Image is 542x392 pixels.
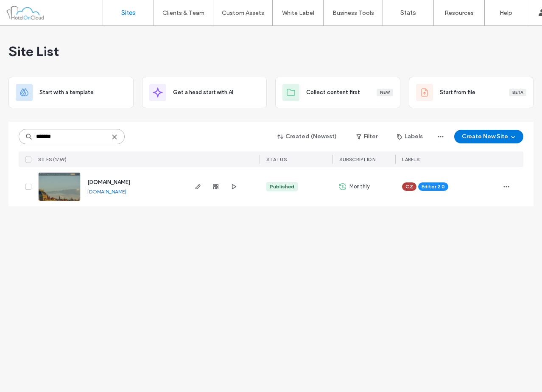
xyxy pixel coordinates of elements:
label: Business Tools [332,9,374,17]
a: [DOMAIN_NAME] [87,188,126,195]
button: Created (Newest) [270,130,344,143]
span: Help [19,6,36,14]
span: LABELS [402,157,419,162]
label: Help [500,9,512,17]
label: Stats [400,9,416,17]
div: Get a head start with AI [142,77,267,108]
span: Get a head start with AI [173,88,233,97]
div: New [377,89,393,96]
label: Custom Assets [222,9,264,17]
div: Published [270,183,294,190]
span: Site List [8,43,59,60]
span: Start with a template [39,88,94,97]
div: Beta [509,89,526,96]
span: Monthly [349,182,370,191]
span: STATUS [266,157,287,162]
button: Create New Site [454,130,523,143]
span: CZ [405,183,413,190]
div: Start from fileBeta [409,77,534,108]
span: SUBSCRIPTION [339,157,375,162]
span: Editor 2.0 [422,183,445,190]
span: Collect content first [306,88,360,97]
button: Labels [389,130,430,143]
div: Start with a template [8,77,134,108]
button: Filter [348,130,386,143]
span: SITES (1/69) [38,157,67,162]
label: Clients & Team [162,9,204,17]
label: White Label [282,9,314,17]
label: Resources [444,9,474,17]
a: [DOMAIN_NAME] [87,179,130,185]
label: Sites [121,9,136,17]
div: Collect content firstNew [275,77,400,108]
span: Start from file [440,88,475,97]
